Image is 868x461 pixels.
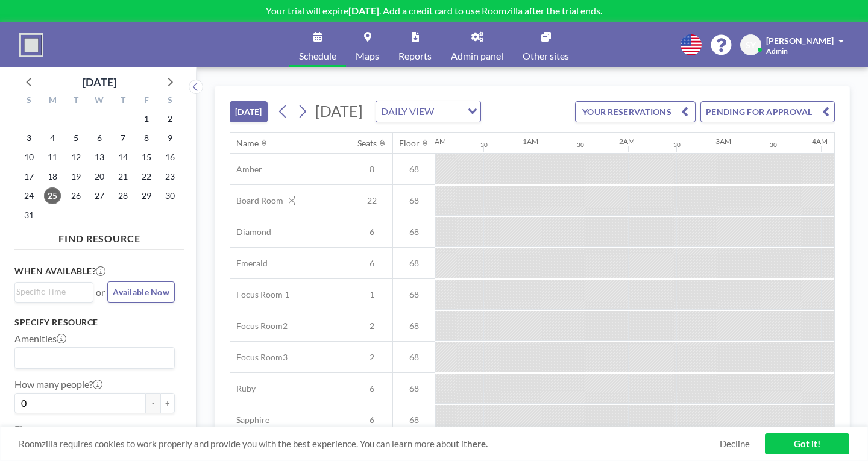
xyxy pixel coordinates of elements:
span: 22 [351,195,392,206]
span: Friday, August 22, 2025 [138,168,155,185]
span: Tuesday, August 26, 2025 [68,187,84,204]
span: Friday, August 1, 2025 [138,110,155,127]
a: Schedule [289,22,346,67]
span: Friday, August 15, 2025 [138,149,155,166]
div: Floor [399,138,420,149]
span: Available Now [113,287,169,297]
div: Seats [357,138,377,149]
div: M [41,93,64,109]
span: Maps [356,51,379,61]
span: 68 [393,227,435,237]
span: Diamond [230,227,271,237]
div: S [158,93,181,109]
span: 68 [393,321,435,331]
button: PENDING FOR APPROVAL [700,101,835,122]
div: Name [236,138,259,149]
span: Focus Room 1 [230,289,289,300]
span: Sapphire [230,415,269,425]
img: organization-logo [19,33,43,57]
span: 1 [351,289,392,300]
div: 30 [480,141,488,149]
span: DAILY VIEW [379,104,436,119]
span: Saturday, August 2, 2025 [162,110,178,127]
div: 1AM [523,137,538,146]
span: 2 [351,321,392,331]
button: Available Now [107,281,175,303]
span: Monday, August 18, 2025 [44,168,61,185]
span: 68 [393,383,435,394]
div: S [17,93,41,109]
div: 12AM [426,137,446,146]
div: 2AM [619,137,635,146]
span: Focus Room3 [230,352,288,363]
div: Search for option [15,283,93,301]
label: How many people? [14,378,102,390]
input: Search for option [16,350,168,366]
span: Tuesday, August 5, 2025 [68,130,84,146]
span: Thursday, August 7, 2025 [115,130,131,146]
span: 6 [351,415,392,425]
span: Wednesday, August 20, 2025 [91,168,108,185]
span: 8 [351,164,392,175]
span: Ruby [230,383,256,394]
button: [DATE] [230,101,268,122]
span: Tuesday, August 19, 2025 [68,168,84,185]
span: Reports [398,51,432,61]
span: Wednesday, August 6, 2025 [91,130,108,146]
span: Friday, August 29, 2025 [138,187,155,204]
button: - [146,393,160,413]
h4: FIND RESOURCE [14,228,184,245]
button: + [160,393,175,413]
span: Admin panel [451,51,503,61]
div: 3AM [715,137,731,146]
span: Monday, August 11, 2025 [44,149,61,166]
div: Search for option [15,348,174,368]
span: [DATE] [315,102,363,120]
span: Sunday, August 10, 2025 [20,149,37,166]
div: 30 [577,141,584,149]
span: 6 [351,258,392,269]
span: or [96,286,105,298]
span: Tuesday, August 12, 2025 [68,149,84,166]
span: Roomzilla requires cookies to work properly and provide you with the best experience. You can lea... [19,438,720,450]
div: 30 [673,141,681,149]
a: Got it! [765,433,849,454]
span: Amber [230,164,262,175]
span: Sunday, August 24, 2025 [20,187,37,204]
span: Friday, August 8, 2025 [138,130,155,146]
span: Emerald [230,258,268,269]
span: 68 [393,415,435,425]
button: YOUR RESERVATIONS [575,101,696,122]
span: 6 [351,383,392,394]
span: Sunday, August 3, 2025 [20,130,37,146]
div: T [64,93,88,109]
span: Monday, August 4, 2025 [44,130,61,146]
span: Thursday, August 28, 2025 [115,187,131,204]
div: T [111,93,134,109]
a: here. [467,438,488,449]
span: Board Room [230,195,283,206]
span: Schedule [299,51,336,61]
label: Floor [14,423,37,435]
span: Focus Room2 [230,321,288,331]
span: 68 [393,258,435,269]
input: Search for option [16,285,86,298]
span: 68 [393,289,435,300]
span: [PERSON_NAME] [766,36,834,46]
span: SY [746,40,756,51]
a: Reports [389,22,441,67]
a: Admin panel [441,22,513,67]
label: Amenities [14,333,66,345]
span: Sunday, August 17, 2025 [20,168,37,185]
div: F [134,93,158,109]
span: 2 [351,352,392,363]
span: 6 [351,227,392,237]
a: Decline [720,438,750,450]
span: 68 [393,195,435,206]
span: Wednesday, August 27, 2025 [91,187,108,204]
div: [DATE] [83,74,116,90]
span: Saturday, August 23, 2025 [162,168,178,185]
span: Saturday, August 9, 2025 [162,130,178,146]
span: Saturday, August 16, 2025 [162,149,178,166]
span: Saturday, August 30, 2025 [162,187,178,204]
